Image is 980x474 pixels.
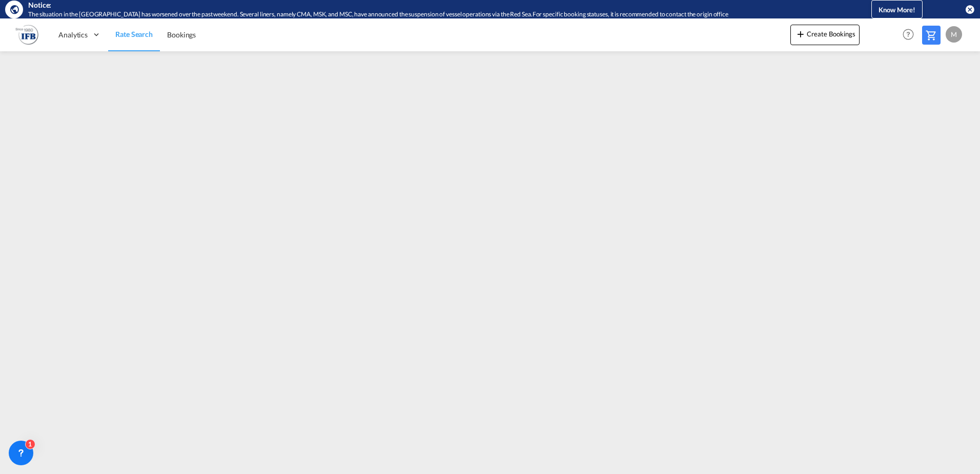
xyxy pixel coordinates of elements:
[9,4,19,14] md-icon: icon-earth
[900,26,917,43] span: Help
[946,26,962,43] div: M
[879,6,915,14] span: Know More!
[160,18,203,51] a: Bookings
[15,23,38,46] img: b628ab10256c11eeb52753acbc15d091.png
[51,18,108,51] div: Analytics
[28,10,829,19] div: The situation in the Red Sea has worsened over the past weekend. Several liners, namely CMA, MSK,...
[794,28,807,40] md-icon: icon-plus 400-fg
[790,25,860,45] button: icon-plus 400-fgCreate Bookings
[167,30,196,39] span: Bookings
[965,4,975,14] button: icon-close-circle
[900,26,922,44] div: Help
[115,30,153,38] span: Rate Search
[58,30,88,40] span: Analytics
[108,18,160,51] a: Rate Search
